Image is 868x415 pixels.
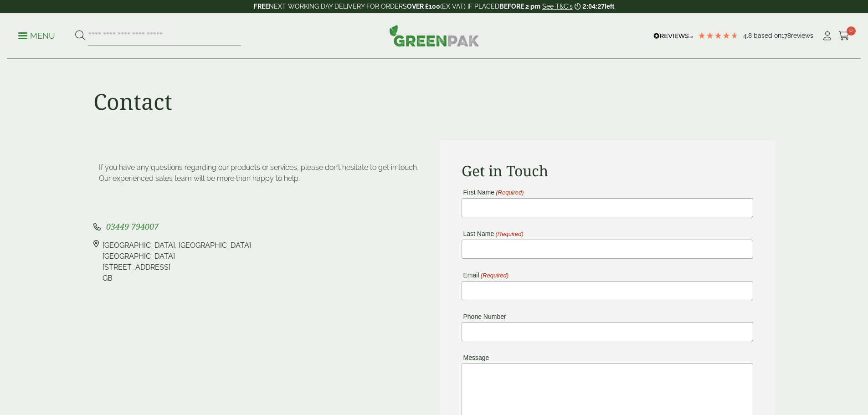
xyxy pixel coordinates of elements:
h1: Contact [93,88,172,115]
label: Message [462,354,489,361]
strong: OVER £100 [407,3,440,10]
a: 0 [838,29,850,43]
span: 4.8 [743,32,754,39]
a: 03449 794007 [106,223,159,231]
span: (Required) [495,231,524,237]
label: Email [462,272,509,279]
span: Based on [754,32,781,39]
i: Cart [838,31,850,41]
h2: Get in Touch [462,162,753,179]
div: [GEOGRAPHIC_DATA], [GEOGRAPHIC_DATA] [GEOGRAPHIC_DATA] [STREET_ADDRESS] GB [103,240,251,284]
p: If you have any questions regarding our products or services, please don’t hesitate to get in tou... [99,162,423,184]
label: First Name [462,189,524,196]
strong: BEFORE 2 pm [499,3,540,10]
a: Menu [18,31,55,40]
img: GreenPak Supplies [389,25,479,46]
span: 03449 794007 [106,221,159,232]
span: left [605,3,614,10]
label: Last Name [462,231,524,237]
i: My Account [822,31,833,41]
strong: FREE [254,3,269,10]
label: Phone Number [462,313,506,320]
span: 178 [781,32,791,39]
span: reviews [791,32,813,39]
span: (Required) [480,272,508,279]
span: 2:04:27 [583,3,605,10]
div: 4.78 Stars [698,31,739,40]
span: 0 [847,26,856,36]
p: Menu [18,31,55,41]
img: REVIEWS.io [653,33,693,39]
a: See T&C's [542,3,573,10]
span: (Required) [495,190,524,196]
